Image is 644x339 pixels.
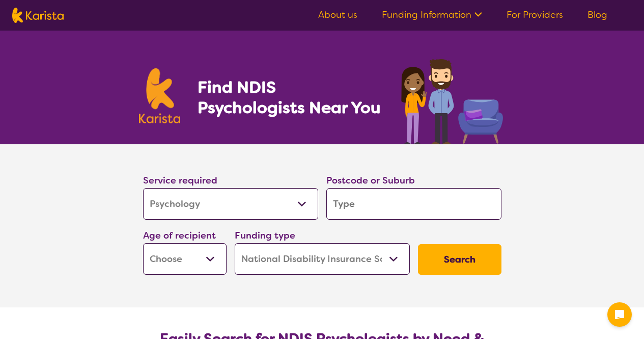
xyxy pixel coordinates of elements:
input: Type [326,188,501,220]
a: Blog [587,9,607,21]
label: Service required [143,174,217,187]
img: psychology [398,55,506,144]
label: Age of recipient [143,229,216,242]
a: For Providers [507,9,563,21]
a: About us [318,9,357,21]
h1: Find NDIS Psychologists Near You [198,77,386,118]
img: Karista logo [139,68,181,123]
button: Search [418,244,501,275]
a: Funding Information [382,9,482,21]
img: Karista logo [12,8,64,23]
label: Funding type [235,229,295,242]
label: Postcode or Suburb [326,174,415,187]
